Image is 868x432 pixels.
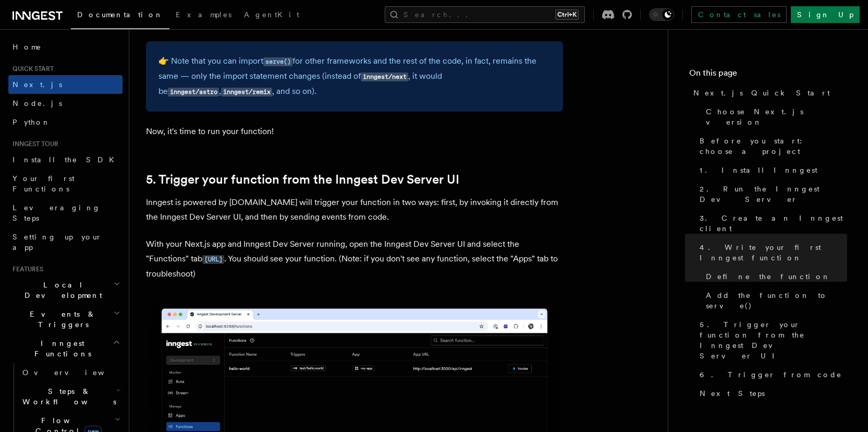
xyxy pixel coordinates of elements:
span: 5. Trigger your function from the Inngest Dev Server UI [700,319,847,361]
a: Install the SDK [8,150,123,169]
span: Define the function [706,271,830,282]
code: inngest/remix [221,88,272,97]
p: With your Next.js app and Inngest Dev Server running, open the Inngest Dev Server UI and select t... [146,237,563,281]
button: Inngest Functions [8,334,123,363]
a: Examples [169,3,238,28]
span: Home [13,42,42,52]
span: 3. Create an Inngest client [700,213,847,234]
a: Python [8,113,123,131]
span: Inngest Functions [8,338,113,359]
a: serve() [263,56,292,66]
a: AgentKit [238,3,305,28]
span: Choose Next.js version [706,106,847,127]
a: Next.js [8,75,123,94]
span: Inngest tour [8,140,58,148]
a: Choose Next.js version [702,102,847,131]
span: Overview [22,368,130,377]
button: Toggle dark mode [649,8,674,21]
a: Next.js Quick Start [689,83,847,102]
a: 6. Trigger from code [695,365,847,384]
code: inngest/astro [168,88,219,97]
a: Overview [18,363,123,382]
span: Add the function to serve() [706,290,847,311]
a: 4. Write your first Inngest function [695,238,847,267]
p: Inngest is powered by [DOMAIN_NAME] will trigger your function in two ways: first, by invoking it... [146,195,563,224]
a: Before you start: choose a project [695,131,847,161]
a: Define the function [702,267,847,286]
span: Events & Triggers [8,309,114,330]
button: Steps & Workflows [18,382,123,411]
a: Contact sales [691,6,787,23]
span: Next Steps [700,388,765,399]
span: Setting up your app [13,233,102,251]
a: 1. Install Inngest [695,161,847,179]
span: Your first Functions [13,174,75,193]
span: Steps & Workflows [18,386,116,407]
a: Your first Functions [8,169,123,198]
span: Before you start: choose a project [700,136,847,157]
a: Sign Up [791,6,860,23]
a: [URL] [202,254,224,263]
p: 👉 Note that you can import for other frameworks and the rest of the code, in fact, remains the sa... [158,54,551,99]
a: Home [8,38,123,56]
span: 2. Run the Inngest Dev Server [700,184,847,205]
span: AgentKit [244,10,299,19]
span: Features [8,265,43,273]
button: Local Development [8,275,123,305]
span: Python [13,118,51,126]
span: Quick start [8,65,54,73]
span: 4. Write your first Inngest function [700,242,847,263]
p: Now, it's time to run your function! [146,124,563,139]
code: [URL] [202,255,224,264]
kbd: Ctrl+K [555,9,579,20]
span: Documentation [77,10,163,19]
span: Next.js [13,80,62,89]
span: Install the SDK [13,155,120,164]
a: Node.js [8,94,123,113]
a: 3. Create an Inngest client [695,209,847,238]
a: 5. Trigger your function from the Inngest Dev Server UI [695,315,847,365]
a: Add the function to serve() [702,286,847,315]
h4: On this page [689,67,847,83]
span: 1. Install Inngest [700,165,817,175]
a: Leveraging Steps [8,198,123,227]
span: Local Development [8,280,114,301]
span: Node.js [13,99,62,107]
code: serve() [263,57,292,66]
code: inngest/next [361,73,408,81]
span: Leveraging Steps [13,203,101,222]
button: Events & Triggers [8,305,123,334]
button: Search...Ctrl+K [385,6,585,23]
a: Next Steps [695,384,847,403]
a: Documentation [71,3,169,29]
a: 2. Run the Inngest Dev Server [695,179,847,209]
span: Next.js Quick Start [693,88,830,98]
span: 6. Trigger from code [700,369,842,380]
span: Examples [176,10,231,19]
a: 5. Trigger your function from the Inngest Dev Server UI [146,172,459,187]
a: Setting up your app [8,227,123,257]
